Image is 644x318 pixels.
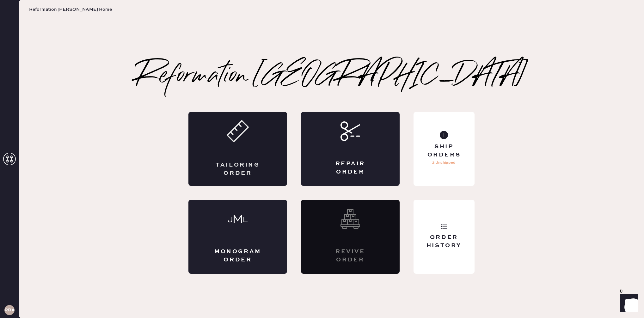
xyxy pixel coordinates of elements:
[326,160,374,176] div: Repair Order
[29,6,112,13] span: Reformation [PERSON_NAME] Home
[136,64,527,89] h2: Reformation [GEOGRAPHIC_DATA]
[301,200,400,274] div: Interested? Contact us at care@hemster.co
[419,234,469,249] div: Order History
[432,159,456,167] p: 2 Unshipped
[214,161,262,177] div: Tailoring Order
[614,290,641,317] iframe: Front Chat
[419,143,469,159] div: Ship Orders
[326,248,374,264] div: Revive order
[4,308,15,312] h3: RRA
[214,248,262,264] div: Monogram Order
